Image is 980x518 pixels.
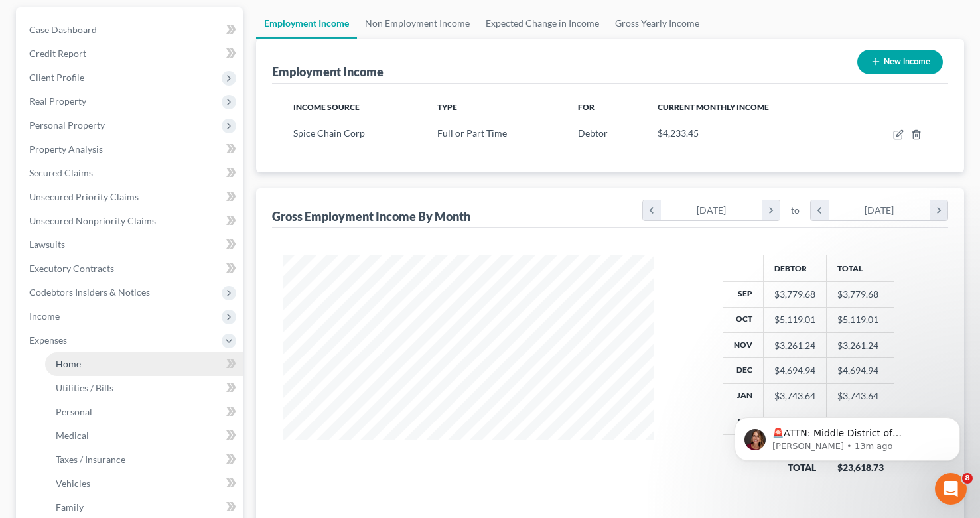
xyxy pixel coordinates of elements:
[29,191,139,202] span: Unsecured Priority Claims
[774,288,815,301] div: $3,779.68
[578,127,608,139] span: Debtor
[827,358,894,383] td: $4,694.94
[19,161,243,185] a: Secured Claims
[56,478,90,489] span: Vehicles
[45,472,243,495] a: Vehicles
[437,102,457,112] span: Type
[29,239,65,250] span: Lawsuits
[723,332,764,357] th: Nov
[607,7,707,39] a: Gross Yearly Income
[437,127,507,139] span: Full or Part Time
[774,313,815,326] div: $5,119.01
[56,501,84,513] span: Family
[45,424,243,448] a: Medical
[791,204,800,217] span: to
[45,376,243,400] a: Utilities / Bills
[762,200,780,220] i: chevron_right
[643,200,661,220] i: chevron_left
[827,255,894,281] th: Total
[19,18,243,42] a: Case Dashboard
[962,473,973,484] span: 8
[829,200,930,220] div: [DATE]
[658,102,769,112] span: Current Monthly Income
[19,185,243,209] a: Unsecured Priority Claims
[658,127,699,139] span: $4,233.45
[29,310,60,322] span: Income
[827,332,894,357] td: $3,261.24
[56,430,89,441] span: Medical
[774,364,815,377] div: $4,694.94
[272,64,384,80] div: Employment Income
[45,448,243,472] a: Taxes / Insurance
[827,282,894,307] td: $3,779.68
[29,72,84,83] span: Client Profile
[19,137,243,161] a: Property Analysis
[857,50,943,74] button: New Income
[357,7,478,39] a: Non Employment Income
[19,233,243,257] a: Lawsuits
[29,215,156,226] span: Unsecured Nonpriority Claims
[56,454,125,465] span: Taxes / Insurance
[723,358,764,383] th: Dec
[935,473,967,505] iframe: Intercom live chat
[715,389,980,482] iframe: Intercom notifications message
[19,209,243,233] a: Unsecured Nonpriority Claims
[827,307,894,332] td: $5,119.01
[661,200,762,220] div: [DATE]
[29,119,105,131] span: Personal Property
[19,257,243,281] a: Executory Contracts
[29,143,103,155] span: Property Analysis
[29,24,97,35] span: Case Dashboard
[29,96,86,107] span: Real Property
[774,339,815,352] div: $3,261.24
[293,102,360,112] span: Income Source
[811,200,829,220] i: chevron_left
[45,400,243,424] a: Personal
[29,167,93,178] span: Secured Claims
[29,334,67,346] span: Expenses
[723,282,764,307] th: Sep
[478,7,607,39] a: Expected Change in Income
[56,406,92,417] span: Personal
[256,7,357,39] a: Employment Income
[764,255,827,281] th: Debtor
[29,263,114,274] span: Executory Contracts
[930,200,947,220] i: chevron_right
[827,383,894,409] td: $3,743.64
[723,307,764,332] th: Oct
[45,352,243,376] a: Home
[19,42,243,66] a: Credit Report
[272,208,470,224] div: Gross Employment Income By Month
[29,48,86,59] span: Credit Report
[293,127,365,139] span: Spice Chain Corp
[56,358,81,369] span: Home
[56,382,113,393] span: Utilities / Bills
[29,287,150,298] span: Codebtors Insiders & Notices
[578,102,595,112] span: For
[723,383,764,409] th: Jan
